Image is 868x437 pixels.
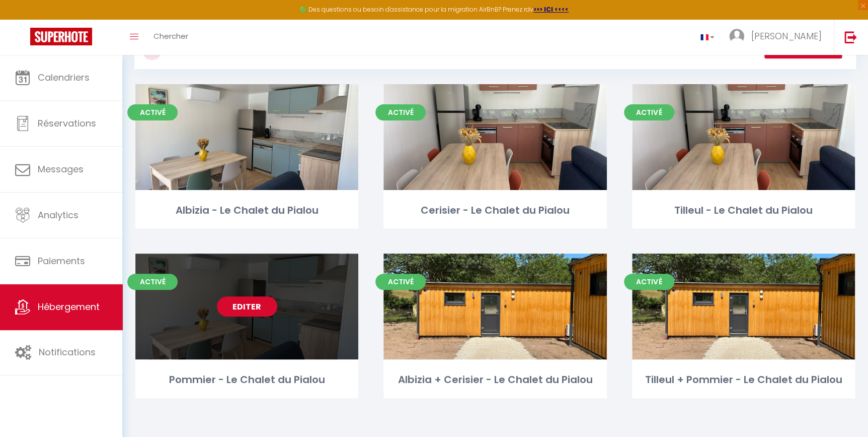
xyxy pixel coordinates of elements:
span: Paiements [38,255,85,267]
a: >>> ICI <<<< [533,5,569,14]
span: Activé [127,274,178,290]
span: Chercher [153,31,188,41]
span: Activé [127,104,178,120]
a: Vue par Groupe [734,40,746,56]
span: Activé [624,274,674,290]
div: Albizia + Cerisier - Le Chalet du Pialou [383,372,606,388]
span: Analytics [38,209,78,221]
span: Notifications [39,346,96,358]
img: ... [729,29,744,44]
a: ... [PERSON_NAME] [722,20,834,55]
span: Hébergement [38,300,100,313]
div: Albizia - Le Chalet du Pialou [135,203,358,218]
span: Activé [624,104,674,120]
span: Messages [38,163,84,175]
div: Cerisier - Le Chalet du Pialou [383,203,606,218]
span: Réservations [38,117,96,130]
div: Tilleul - Le Chalet du Pialou [632,203,855,218]
span: Calendriers [38,71,90,84]
img: logout [844,31,857,43]
a: Chercher [146,20,196,55]
a: Vue en Box [686,40,698,56]
div: Pommier - Le Chalet du Pialou [135,372,358,388]
div: Tilleul + Pommier - Le Chalet du Pialou [632,372,855,388]
span: [PERSON_NAME] [751,30,821,42]
span: Activé [375,104,426,120]
img: Super Booking [30,28,92,45]
a: Editer [217,296,277,317]
a: Vue en Liste [710,40,722,56]
span: Activé [375,274,426,290]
